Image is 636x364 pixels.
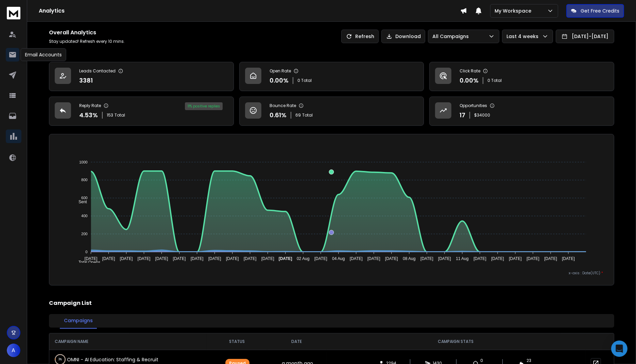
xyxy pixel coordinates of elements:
[73,200,87,204] span: Sent
[206,333,267,350] th: STATUS
[326,333,586,350] th: CAMPAIGN STATS
[79,76,93,85] p: 3381
[506,33,541,40] p: Last 4 weeks
[297,78,312,83] p: 0 Total
[102,256,115,261] tspan: [DATE]
[270,76,289,85] p: 0.00 %
[208,256,221,261] tspan: [DATE]
[279,256,292,261] tspan: [DATE]
[460,103,487,108] p: Opportunities
[7,344,20,357] button: A
[562,256,575,261] tspan: [DATE]
[495,7,534,14] p: My Workspace
[173,256,186,261] tspan: [DATE]
[270,110,287,120] p: 0.61 %
[460,68,480,74] p: Click Rate
[60,313,97,329] button: Campaigns
[350,256,363,261] tspan: [DATE]
[49,299,614,307] h2: Campaign List
[581,7,619,14] p: Get Free Credits
[49,62,234,91] a: Leads Contacted3381
[527,256,540,261] tspan: [DATE]
[82,196,88,200] tspan: 600
[82,214,88,218] tspan: 400
[509,256,522,261] tspan: [DATE]
[79,68,116,74] p: Leads Contacted
[267,333,326,350] th: DATE
[49,97,234,126] a: Reply Rate4.53%153Total11% positive replies
[355,33,374,40] p: Refresh
[120,256,133,261] tspan: [DATE]
[261,256,274,261] tspan: [DATE]
[79,110,98,120] p: 4.53 %
[420,256,433,261] tspan: [DATE]
[429,97,614,126] a: Opportunities17$34000
[49,333,206,350] th: CAMPAIGN NAME
[7,7,20,19] img: logo
[556,30,614,43] button: [DATE]-[DATE]
[460,76,479,85] p: 0.00 %
[191,256,204,261] tspan: [DATE]
[239,62,424,91] a: Open Rate0.00%0 Total
[58,356,62,363] p: 3 %
[545,256,557,261] tspan: [DATE]
[438,256,451,261] tspan: [DATE]
[79,103,101,108] p: Reply Rate
[226,256,239,261] tspan: [DATE]
[527,358,531,363] span: 23
[492,256,504,261] tspan: [DATE]
[332,256,345,261] tspan: 04 Aug
[314,256,327,261] tspan: [DATE]
[49,39,125,44] p: Stay updated! Refresh every 10 mins.
[381,30,425,43] button: Download
[138,256,151,261] tspan: [DATE]
[49,29,125,37] h1: Overall Analytics
[239,97,424,126] a: Bounce Rate0.61%69Total
[566,4,624,18] button: Get Free Credits
[429,62,614,91] a: Click Rate0.00%0 Total
[385,256,398,261] tspan: [DATE]
[39,7,460,15] h1: Analytics
[79,160,87,164] tspan: 1000
[107,112,113,118] span: 153
[82,178,88,182] tspan: 800
[367,256,380,261] tspan: [DATE]
[480,358,483,363] span: 0
[487,78,502,83] p: 0 Total
[82,232,88,236] tspan: 200
[403,256,416,261] tspan: 08 Aug
[341,30,379,43] button: Refresh
[21,48,66,61] div: Email Accounts
[155,256,168,261] tspan: [DATE]
[295,112,301,118] span: 69
[474,256,487,261] tspan: [DATE]
[244,256,257,261] tspan: [DATE]
[115,112,125,118] span: Total
[432,33,471,40] p: All Campaigns
[85,256,98,261] tspan: [DATE]
[73,260,100,265] span: Total Opens
[185,102,223,110] div: 11 % positive replies
[456,256,469,261] tspan: 11 Aug
[611,341,628,357] div: Open Intercom Messenger
[474,112,490,118] p: $ 34000
[270,68,291,74] p: Open Rate
[60,271,603,276] p: x-axis : Date(UTC)
[86,250,88,254] tspan: 0
[297,256,310,261] tspan: 02 Aug
[270,103,296,108] p: Bounce Rate
[302,112,313,118] span: Total
[395,33,421,40] p: Download
[460,110,465,120] p: 17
